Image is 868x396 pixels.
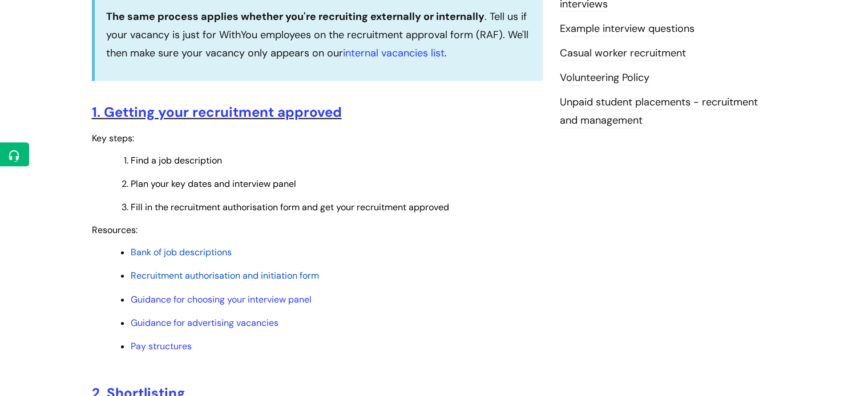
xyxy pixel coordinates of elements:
strong: The same process applies whether you're recruiting externally or internally [106,10,485,23]
p: . Tell us if your vacancy is just for WithYou employees on the recruitment approval form (RAF). W... [106,7,531,63]
a: Bank of job descriptions [131,246,232,258]
a: Guidance for advertising vacancies [131,317,278,329]
a: Pay structures [131,340,192,352]
span: Fill in the recruitment authorisation form and get your recruitment approved [131,201,449,213]
a: internal vacancies list [343,46,445,60]
a: Casual worker recruitment [560,46,686,61]
a: Volunteering Policy [560,71,649,85]
a: 1. Getting your recruitment approved [92,103,342,121]
a: Guidance for choosing your interview panel [131,293,312,305]
a: Example interview questions [560,22,695,36]
a: Unpaid student placements - recruitment and management [560,95,758,128]
a: Recruitment authorisation and initiation form [131,270,319,281]
span: Plan your key dates and interview panel [131,178,296,190]
span: Key steps: [92,132,134,144]
span: Resources: [92,224,138,236]
span: Find a job description [131,154,222,166]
